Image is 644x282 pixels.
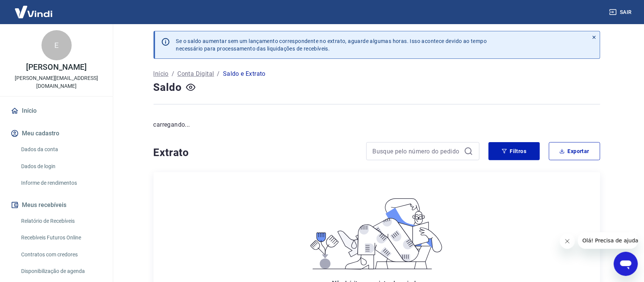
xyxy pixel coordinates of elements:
[41,30,72,60] div: E
[177,69,214,78] a: Conta Digital
[9,0,58,23] img: Vindi
[18,213,104,229] a: Relatório de Recebíveis
[18,264,104,279] a: Disponibilização de agenda
[217,69,220,78] p: /
[223,69,266,78] p: Saldo e Extrato
[9,103,104,119] a: Início
[154,120,600,129] p: carregando...
[614,252,638,276] iframe: Botão para abrir a janela de mensagens
[18,247,104,262] a: Contratos com credores
[608,5,635,19] button: Sair
[9,125,104,142] button: Meu cadastro
[172,69,174,78] p: /
[154,145,357,160] h4: Extrato
[373,146,461,157] input: Busque pelo número do pedido
[154,69,169,78] a: Início
[5,5,63,11] span: Olá! Precisa de ajuda?
[18,159,104,174] a: Dados de login
[26,63,86,71] p: [PERSON_NAME]
[489,142,540,160] button: Filtros
[549,142,600,160] button: Exportar
[578,232,638,249] iframe: Mensagem da empresa
[18,230,104,245] a: Recebíveis Futuros Online
[6,74,107,90] p: [PERSON_NAME][EMAIL_ADDRESS][DOMAIN_NAME]
[18,175,104,191] a: Informe de rendimentos
[560,234,575,249] iframe: Fechar mensagem
[176,37,487,52] p: Se o saldo aumentar sem um lançamento correspondente no extrato, aguarde algumas horas. Isso acon...
[154,80,182,95] h4: Saldo
[18,142,104,157] a: Dados da conta
[9,197,104,213] button: Meus recebíveis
